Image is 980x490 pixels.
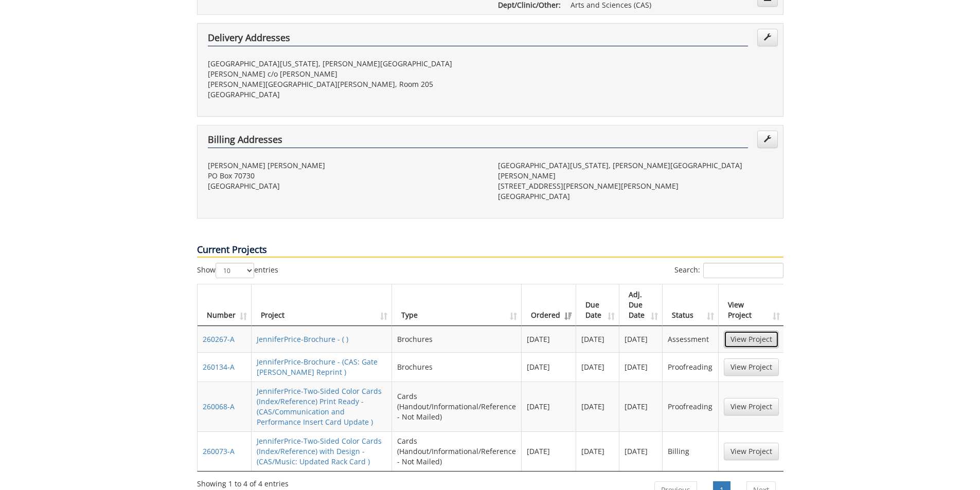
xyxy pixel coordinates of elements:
td: Brochures [392,326,522,352]
a: JenniferPrice-Two-Sided Color Cards (Index/Reference) with Design - (CAS/Music: Updated Rack Card ) [257,436,382,466]
td: [DATE] [522,382,576,431]
td: Proofreading [663,352,718,382]
a: View Project [724,443,779,460]
td: [DATE] [522,352,576,382]
th: Ordered: activate to sort column ascending [522,284,576,326]
a: View Project [724,358,779,376]
td: [DATE] [576,431,619,471]
th: Due Date: activate to sort column ascending [576,284,619,326]
td: [DATE] [619,431,663,471]
td: [DATE] [576,352,619,382]
td: [DATE] [522,431,576,471]
a: JenniferPrice-Brochure - ( ) [257,334,348,344]
a: 260134-A [203,362,235,372]
a: Edit Addresses [757,29,778,46]
td: [DATE] [576,382,619,431]
p: [GEOGRAPHIC_DATA][US_STATE], [PERSON_NAME][GEOGRAPHIC_DATA][PERSON_NAME] [498,160,773,181]
a: 260068-A [203,402,235,411]
p: [STREET_ADDRESS][PERSON_NAME][PERSON_NAME] [498,181,773,191]
p: [GEOGRAPHIC_DATA] [498,191,773,202]
td: Cards (Handout/Informational/Reference - Not Mailed) [392,431,522,471]
a: 260267-A [203,334,235,344]
td: Assessment [663,326,718,352]
div: Showing 1 to 4 of 4 entries [197,475,289,489]
td: [DATE] [619,326,663,352]
a: JenniferPrice-Two-Sided Color Cards (Index/Reference) Print Ready - (CAS/Communication and Perfor... [257,386,382,427]
td: [DATE] [576,326,619,352]
a: View Project [724,331,779,348]
th: View Project: activate to sort column ascending [719,284,784,326]
a: JenniferPrice-Brochure - (CAS: Gate [PERSON_NAME] Reprint ) [257,357,378,377]
p: PO Box 70730 [208,171,483,181]
p: [GEOGRAPHIC_DATA] [208,89,483,100]
th: Status: activate to sort column ascending [663,284,718,326]
select: Showentries [216,263,254,278]
td: [DATE] [619,352,663,382]
p: Current Projects [197,243,783,258]
td: Billing [663,431,718,471]
td: Brochures [392,352,522,382]
input: Search: [703,263,783,278]
a: Edit Addresses [757,131,778,148]
p: [PERSON_NAME] [PERSON_NAME] [208,160,483,171]
td: Proofreading [663,382,718,431]
label: Show entries [197,263,278,278]
p: [GEOGRAPHIC_DATA][US_STATE], [PERSON_NAME][GEOGRAPHIC_DATA][PERSON_NAME] c/o [PERSON_NAME] [208,59,483,79]
a: 260073-A [203,446,235,456]
td: [DATE] [619,382,663,431]
th: Number: activate to sort column ascending [198,284,252,326]
td: [DATE] [522,326,576,352]
p: [GEOGRAPHIC_DATA] [208,181,483,191]
h4: Billing Addresses [208,135,748,148]
label: Search: [674,263,783,278]
th: Adj. Due Date: activate to sort column ascending [619,284,663,326]
h4: Delivery Addresses [208,33,748,46]
td: Cards (Handout/Informational/Reference - Not Mailed) [392,382,522,431]
p: [PERSON_NAME][GEOGRAPHIC_DATA][PERSON_NAME], Room 205 [208,79,483,89]
th: Type: activate to sort column ascending [392,284,522,326]
th: Project: activate to sort column ascending [252,284,393,326]
a: View Project [724,398,779,415]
